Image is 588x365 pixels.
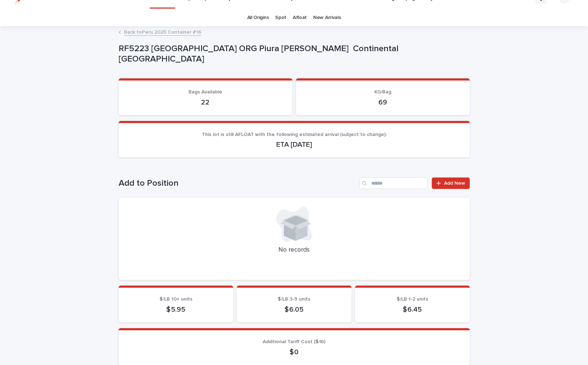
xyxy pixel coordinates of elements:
a: Add New [432,177,469,189]
a: All Origins [247,9,269,26]
span: KG/Bag [374,89,391,94]
a: Spot [275,9,286,26]
a: Back toPeru 2025 Container #16 [124,28,201,36]
p: No records [127,246,461,254]
p: RF5223 [GEOGRAPHIC_DATA] ORG Piura [PERSON_NAME] Continental [GEOGRAPHIC_DATA] [119,44,467,64]
span: $/LB 10+ units [159,297,192,302]
p: $ 5.95 [127,305,225,314]
h1: Add to Position [119,178,357,189]
a: Afloat [293,9,307,26]
span: $/LB 1-2 units [397,297,428,302]
p: 22 [127,98,284,107]
p: $ 0 [127,348,461,356]
p: $ 6.45 [364,305,461,314]
span: Additional Tariff Cost ($/lb) [263,339,325,344]
span: $/LB 3-9 units [278,297,310,302]
span: This lot is still AFLOAT with the following estimated arrival (subject to change): [202,132,387,137]
p: $ 6.05 [245,305,343,314]
a: New Arrivals [313,9,341,26]
span: Add New [444,181,465,186]
p: ETA [DATE] [127,140,461,149]
input: Search [359,177,427,189]
p: 69 [305,98,461,107]
span: Bags Available [188,89,222,94]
